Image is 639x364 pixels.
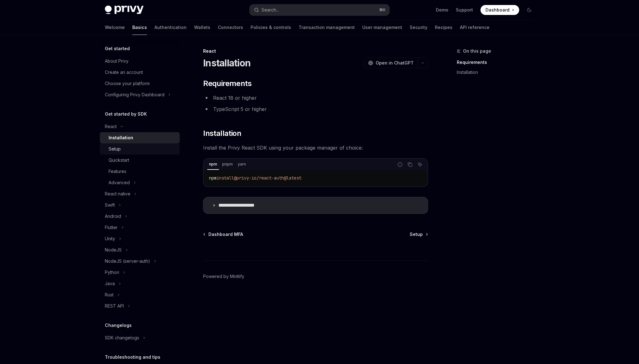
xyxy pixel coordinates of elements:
[100,332,180,343] button: Toggle SDK changelogs section
[105,257,150,265] div: NodeJS (server-auth)
[217,175,234,181] span: install
[100,121,180,132] button: Toggle React section
[100,132,180,143] a: Installation
[463,47,491,55] span: On this page
[208,231,243,237] span: Dashboard MFA
[218,20,243,35] a: Connectors
[460,20,490,35] a: API reference
[100,55,180,67] a: About Privy
[524,5,534,15] button: Toggle dark mode
[132,20,147,35] a: Basics
[105,291,114,299] div: Rust
[376,60,414,66] span: Open in ChatGPT
[100,300,180,312] button: Toggle REST API section
[105,123,117,130] div: React
[203,48,428,54] div: React
[456,7,473,13] a: Support
[105,91,164,98] div: Configuring Privy Dashboard
[379,7,386,12] span: ⌘ K
[105,322,132,329] h5: Changelogs
[203,273,244,280] a: Powered by Mintlify
[209,175,217,181] span: npm
[105,45,130,52] h5: Get started
[100,256,180,267] button: Toggle NodeJS (server-auth) section
[100,233,180,244] button: Toggle Unity section
[406,160,414,169] button: Copy the contents from the code block
[100,188,180,199] button: Toggle React native section
[204,231,243,237] a: Dashboard MFA
[250,4,389,16] button: Open search
[100,155,180,166] a: Quickstart
[109,156,129,164] div: Quickstart
[105,20,125,35] a: Welcome
[100,143,180,155] a: Setup
[105,213,121,220] div: Android
[100,289,180,300] button: Toggle Rust section
[109,145,121,153] div: Setup
[100,267,180,278] button: Toggle Python section
[203,93,428,102] li: React 18 or higher
[100,89,180,100] button: Toggle Configuring Privy Dashboard section
[203,143,428,152] span: Install the Privy React SDK using your package manager of choice:
[105,224,118,231] div: Flutter
[100,222,180,233] button: Toggle Flutter section
[236,160,248,168] div: yarn
[261,6,279,14] div: Search...
[100,278,180,289] button: Toggle Java section
[105,235,115,242] div: Unity
[105,353,160,361] h5: Troubleshooting and tips
[457,57,539,67] a: Requirements
[100,244,180,256] button: Toggle NodeJS section
[100,199,180,211] button: Toggle Swift section
[105,269,119,276] div: Python
[109,134,133,141] div: Installation
[105,280,115,287] div: Java
[105,57,129,65] div: About Privy
[100,211,180,222] button: Toggle Android section
[203,79,251,89] span: Requirements
[435,20,452,35] a: Recipes
[154,20,187,35] a: Authentication
[100,67,180,78] a: Create an account
[105,80,150,87] div: Choose your platform
[100,177,180,188] button: Toggle Advanced section
[105,302,124,310] div: REST API
[410,20,427,35] a: Security
[105,69,143,76] div: Create an account
[203,128,241,138] span: Installation
[299,20,355,35] a: Transaction management
[234,175,301,181] span: @privy-io/react-auth@latest
[109,168,126,175] div: Features
[203,105,428,113] li: TypeScript 5 or higher
[485,7,510,13] span: Dashboard
[105,201,115,209] div: Swift
[105,190,130,198] div: React native
[105,334,139,342] div: SDK changelogs
[251,20,291,35] a: Policies & controls
[220,160,235,168] div: pnpm
[457,67,539,77] a: Installation
[105,6,144,14] img: dark logo
[105,110,147,118] h5: Get started by SDK
[410,231,427,237] a: Setup
[105,246,122,254] div: NodeJS
[480,5,519,15] a: Dashboard
[436,7,448,13] a: Demo
[203,57,251,69] h1: Installation
[416,160,424,169] button: Ask AI
[194,20,210,35] a: Wallets
[362,20,402,35] a: User management
[396,160,404,169] button: Report incorrect code
[100,78,180,89] a: Choose your platform
[207,160,219,168] div: npm
[100,166,180,177] a: Features
[364,58,417,68] button: Open in ChatGPT
[410,231,423,237] span: Setup
[109,179,130,186] div: Advanced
